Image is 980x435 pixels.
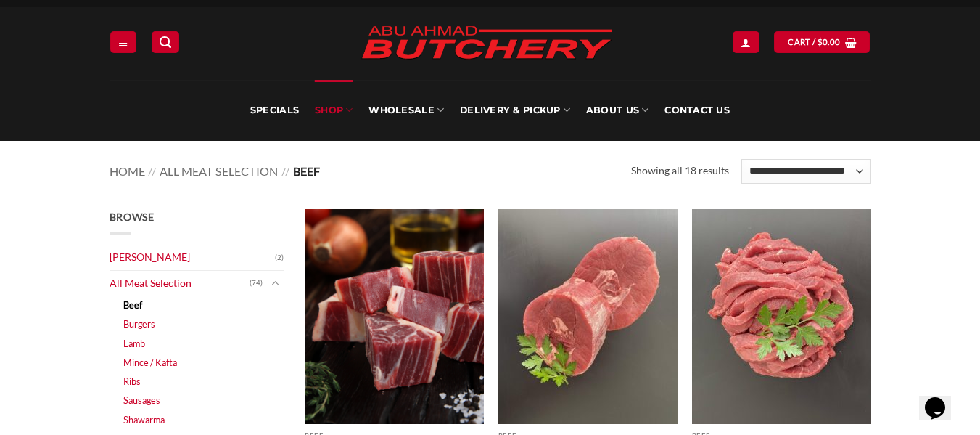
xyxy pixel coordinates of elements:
a: Search [152,31,179,52]
span: // [281,164,289,178]
a: Ribs [123,372,141,391]
a: View cart [774,31,870,52]
span: $ [818,36,823,49]
span: Browse [110,211,155,223]
span: (2) [275,247,284,269]
img: Beef Heel Muscle [498,209,678,424]
a: Login [733,31,759,52]
iframe: chat widget [919,377,965,420]
img: Abu Ahmad Butchery [349,16,625,71]
a: [PERSON_NAME] [110,245,275,270]
a: SHOP [315,80,353,141]
a: All Meat Selection [160,164,278,178]
a: Wholesale [368,80,444,141]
select: Shop order [741,159,870,184]
span: (74) [250,272,263,294]
button: Toggle [266,275,284,291]
a: Specials [250,80,299,141]
a: Lamb [123,334,145,353]
a: Home [110,164,145,178]
img: Beef Curry Cuts [305,209,484,424]
img: Beef Stir Fry Cuts [692,209,871,424]
a: Mince / Kafta [123,353,177,372]
a: Menu [110,31,136,52]
p: Showing all 18 results [631,163,729,179]
a: Shawarma [123,410,165,429]
bdi: 0.00 [818,37,841,46]
span: // [148,164,156,178]
a: Burgers [123,314,155,333]
span: Beef [293,164,320,178]
a: About Us [586,80,648,141]
a: Beef [123,296,142,314]
a: All Meat Selection [110,271,250,296]
a: Contact Us [664,80,730,141]
span: Cart / [788,36,840,49]
a: Delivery & Pickup [460,80,570,141]
a: Sausages [123,391,160,410]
